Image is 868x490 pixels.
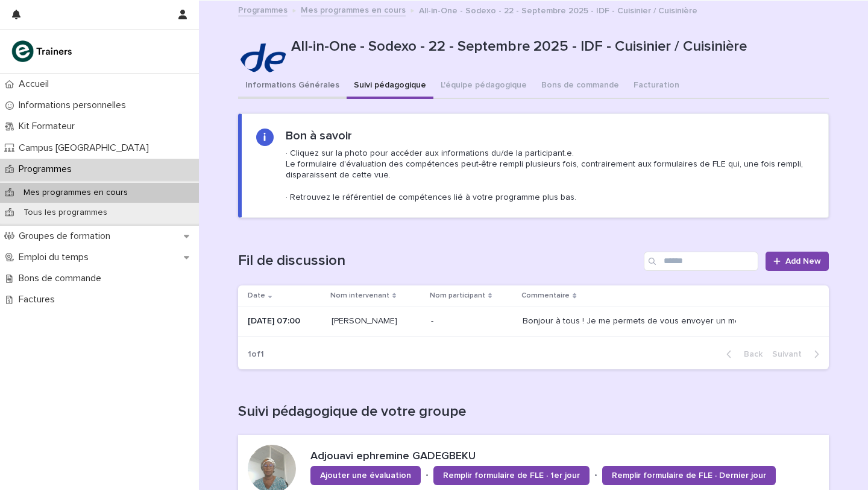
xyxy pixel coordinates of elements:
[644,252,758,271] input: Search
[534,74,626,99] button: Bons de commande
[310,466,421,485] a: Ajouter une évaluation
[14,100,136,111] p: Informations personnelles
[238,2,288,16] a: Programmes
[291,38,824,56] p: All-in-One - Sodexo - 22 - Septembre 2025 - IDF - Cuisinier / Cuisinière
[14,231,120,242] p: Groupes de formation
[14,188,137,198] p: Mes programmes en cours
[14,252,98,263] p: Emploi du temps
[347,74,433,99] button: Suivi pédagogique
[785,257,821,266] span: Add New
[766,252,829,271] a: Add New
[737,350,763,358] span: Back
[238,307,829,337] tr: [DATE] 07:00[PERSON_NAME]-- Bonjour à tous ! Je me permets de vous envoyer un message car ce mati...
[14,273,111,284] p: Bons de commande
[433,74,534,99] button: L'équipe pédagogique
[10,39,76,63] img: K0CqGN7SDeD6s4JG8KQk
[594,470,597,480] p: •
[310,450,824,463] p: Adjouavi ephremine GADEGBEKU
[286,129,352,143] h2: Bon à savoir
[248,289,265,302] p: Date
[14,208,117,218] p: Tous les programmes
[238,340,274,369] p: 1 of 1
[330,289,389,302] p: Nom intervenant
[523,316,734,326] div: Bonjour à tous ! Je me permets de vous envoyer un message car ce matin j'ai une urgence personnel...
[626,74,687,99] button: Facturation
[433,466,590,485] a: Remplir formulaire de FLE · 1er jour
[430,289,485,302] p: Nom participant
[320,471,411,480] span: Ajouter une évaluation
[286,148,814,203] p: · Cliquez sur la photo pour accéder aux informations du/de la participant.e. Le formulaire d'éval...
[238,403,829,421] h1: Suivi pédagogique de votre groupe
[767,349,829,360] button: Next
[419,3,697,16] p: All-in-One - Sodexo - 22 - Septembre 2025 - IDF - Cuisinier / Cuisinière
[14,121,84,132] p: Kit Formateur
[14,142,159,154] p: Campus [GEOGRAPHIC_DATA]
[612,471,766,480] span: Remplir formulaire de FLE · Dernier jour
[443,471,580,480] span: Remplir formulaire de FLE · 1er jour
[14,78,58,90] p: Accueil
[431,314,436,326] p: -
[426,470,429,480] p: •
[717,349,767,360] button: Back
[238,252,639,270] h1: Fil de discussion
[602,466,776,485] a: Remplir formulaire de FLE · Dernier jour
[14,294,64,305] p: Factures
[14,164,81,175] p: Programmes
[332,316,421,326] p: [PERSON_NAME]
[301,2,406,16] a: Mes programmes en cours
[248,316,322,326] p: [DATE] 07:00
[521,289,570,302] p: Commentaire
[772,350,809,358] span: Next
[238,74,347,99] button: Informations Générales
